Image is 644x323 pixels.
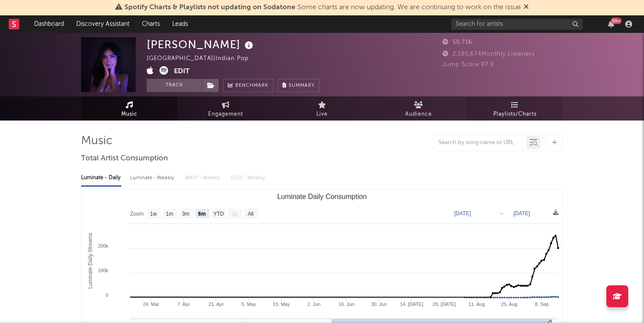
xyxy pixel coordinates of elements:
text: 7. Apr [177,302,190,307]
text: YTD [213,211,224,217]
a: Dashboard [28,15,70,33]
button: 99+ [608,21,614,28]
text: Zoom [130,211,144,217]
text: 6m [198,211,205,217]
span: 2,185,674 Monthly Listeners [442,51,535,57]
span: Live [316,109,328,120]
a: Charts [136,15,166,33]
button: Summary [278,79,319,92]
text: 19. May [273,302,290,307]
span: Total Artist Consumption [81,153,168,164]
a: Audience [370,96,467,121]
span: Engagement [208,109,243,120]
text: 24. Mar [143,302,159,307]
a: Benchmark [223,79,273,92]
text: 16. Jun [339,302,354,307]
a: Live [274,96,370,121]
text: Luminate Daily Streams [87,233,93,288]
text: 100k [98,268,108,273]
input: Search by song name or URL [434,139,527,146]
text: Luminate Daily Consumption [277,193,367,200]
input: Search for artists [451,19,583,30]
span: Summary [289,83,315,88]
text: 1y [232,211,237,217]
div: [PERSON_NAME] [147,37,255,52]
text: 3m [182,211,190,217]
text: → [499,210,504,217]
text: 8. Sep [535,302,549,307]
text: [DATE] [454,210,471,217]
text: 30. Jun [371,302,387,307]
span: Playlists/Charts [493,109,537,120]
text: 5. May [241,302,256,307]
span: : Some charts are now updating. We are continuing to work on the issue [124,4,521,11]
text: 2. Jun [307,302,320,307]
text: [DATE] [513,210,530,217]
span: Benchmark [235,81,269,91]
span: Dismiss [524,4,529,11]
text: 1w [150,211,157,217]
span: Audience [405,109,432,120]
span: 50,716 [442,39,472,45]
text: 11. Aug [468,302,485,307]
span: Spotify Charts & Playlists not updating on Sodatone [124,4,295,11]
span: Music [121,109,138,120]
text: 0 [106,292,108,298]
div: 99 + [611,18,622,24]
div: Luminate - Weekly [130,170,176,185]
a: Playlists/Charts [467,96,563,121]
text: 28. [DATE] [432,302,456,307]
a: Leads [166,15,194,33]
button: Edit [174,66,190,77]
text: 25. Aug [501,302,517,307]
text: All [248,211,253,217]
div: [GEOGRAPHIC_DATA] | Indian Pop [147,53,259,64]
text: 200k [98,243,108,248]
button: Track [147,79,202,92]
span: Jump Score: 87.9 [442,62,494,67]
div: Luminate - Daily [81,170,121,185]
text: 21. Apr [209,302,224,307]
text: 14. [DATE] [400,302,423,307]
a: Music [81,96,177,121]
a: Discovery Assistant [70,15,136,33]
text: 1m [166,211,173,217]
a: Engagement [177,96,274,121]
